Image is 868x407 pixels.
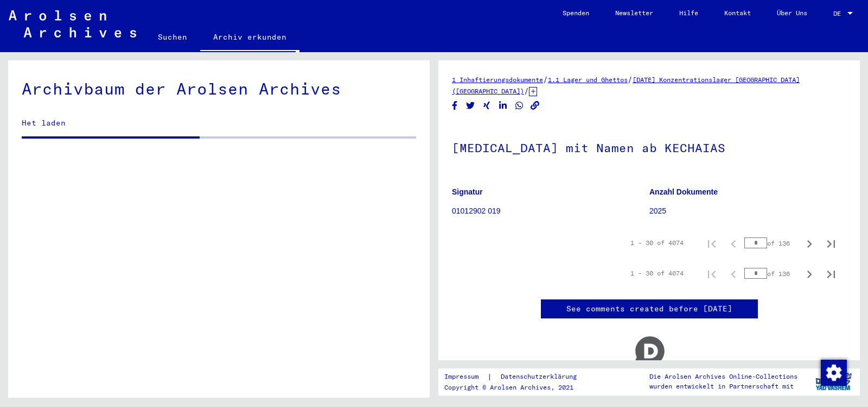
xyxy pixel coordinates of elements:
p: 01012902 019 [452,205,649,217]
b: Signatur [452,187,483,196]
a: Archiv erkunden [200,24,299,52]
button: Share on Facebook [449,99,461,112]
button: Share on Twitter [465,99,476,112]
p: 2025 [649,205,846,217]
a: Datenschutzerklärung [492,371,590,383]
span: / [628,74,633,84]
div: 1 – 30 of 4074 [630,238,684,248]
button: Previous page [723,262,744,284]
button: Previous page [723,232,744,254]
a: Impressum [444,371,487,383]
button: Last page [820,262,842,284]
span: / [524,86,529,96]
button: Last page [820,232,842,254]
a: 1.1 Lager und Ghettos [548,76,628,84]
img: Arolsen_neg.svg [9,10,136,37]
button: First page [701,232,723,254]
b: Anzahl Dokumente [649,187,718,196]
button: First page [701,262,723,284]
a: Suchen [145,24,200,50]
button: Share on LinkedIn [497,99,509,112]
div: of 136 [744,268,799,279]
a: See comments created before [DATE] [566,303,732,315]
img: yv_logo.png [813,368,854,395]
p: wurden entwickelt in Partnerschaft mit [649,381,797,391]
button: Copy link [529,99,541,112]
h1: [MEDICAL_DATA] mit Namen ab KECHAIAS [452,123,846,171]
div: 1 – 30 of 4074 [630,268,684,278]
span: DE [833,10,845,17]
button: Next page [799,232,820,254]
button: Share on Xing [481,99,493,112]
div: of 136 [744,238,799,248]
a: 1 Inhaftierungsdokumente [452,76,543,84]
div: Archivbaum der Arolsen Archives [22,77,416,101]
p: Het laden [22,117,416,129]
img: Modifier le consentement [821,360,847,386]
p: Copyright © Arolsen Archives, 2021 [444,383,590,392]
button: Share on WhatsApp [514,99,525,112]
p: Die Arolsen Archives Online-Collections [649,372,797,381]
div: | [444,371,590,383]
button: Next page [799,262,820,284]
span: / [543,74,548,84]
